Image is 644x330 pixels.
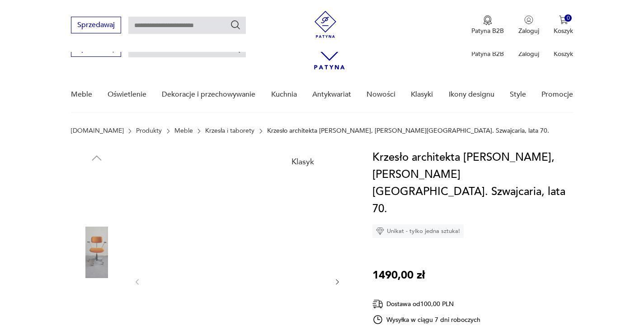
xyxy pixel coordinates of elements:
[372,298,383,310] img: Ikona dostawy
[71,23,121,29] a: Sprzedawaj
[471,50,504,58] p: Patyna B2B
[524,15,533,24] img: Ikonka użytkownika
[372,314,481,325] div: Wysyłka w ciągu 7 dni roboczych
[71,169,122,221] img: Zdjęcie produktu Krzesło architekta Giroflex, M. Stoll. Szwajcaria, lata 70.
[372,224,464,238] div: Unikat - tylko jedna sztuka!
[372,149,573,218] h1: Krzesło architekta [PERSON_NAME], [PERSON_NAME][GEOGRAPHIC_DATA]. Szwajcaria, lata 70.
[564,14,572,22] div: 0
[510,77,526,112] a: Style
[411,77,433,112] a: Klasyki
[71,46,121,52] a: Sprzedawaj
[372,267,425,284] p: 1490,00 zł
[372,298,481,310] div: Dostawa od 100,00 PLN
[71,227,122,278] img: Zdjęcie produktu Krzesło architekta Giroflex, M. Stoll. Szwajcaria, lata 70.
[312,11,339,38] img: Patyna - sklep z meblami i dekoracjami vintage
[518,27,539,35] p: Zaloguj
[471,15,504,35] a: Ikona medaluPatyna B2B
[367,77,395,112] a: Nowości
[162,77,255,112] a: Dekoracje i przechowywanie
[108,77,146,112] a: Oświetlenie
[312,77,351,112] a: Antykwariat
[267,127,549,135] p: Krzesło architekta [PERSON_NAME], [PERSON_NAME][GEOGRAPHIC_DATA]. Szwajcaria, lata 70.
[71,17,121,33] button: Sprzedawaj
[554,50,573,58] p: Koszyk
[376,227,384,235] img: Ikona diamentu
[518,50,539,58] p: Zaloguj
[471,27,504,35] p: Patyna B2B
[71,77,92,112] a: Meble
[136,127,162,135] a: Produkty
[559,15,568,24] img: Ikona koszyka
[205,127,254,135] a: Krzesła i taborety
[449,77,494,112] a: Ikony designu
[230,19,241,30] button: Szukaj
[471,15,504,35] button: Patyna B2B
[271,77,297,112] a: Kuchnia
[286,153,320,172] div: Klasyk
[554,27,573,35] p: Koszyk
[554,15,573,35] button: 0Koszyk
[518,15,539,35] button: Zaloguj
[71,127,124,135] a: [DOMAIN_NAME]
[174,127,193,135] a: Meble
[483,15,492,25] img: Ikona medalu
[541,77,573,112] a: Promocje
